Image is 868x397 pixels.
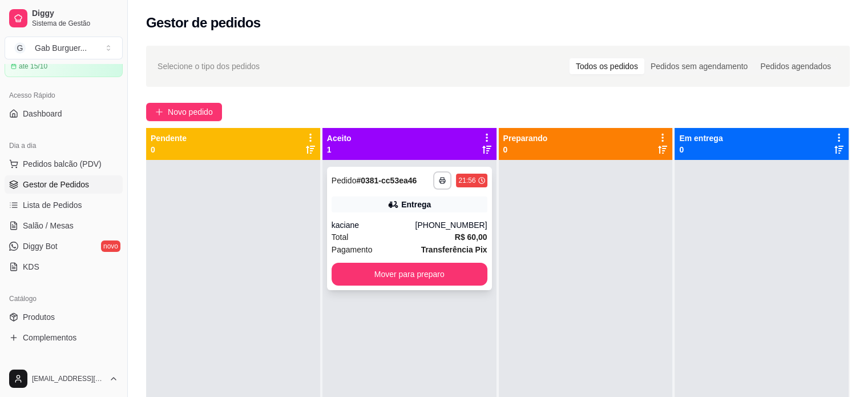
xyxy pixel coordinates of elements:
[5,196,123,214] a: Lista de Pedidos
[23,332,76,343] span: Complementos
[155,108,163,116] span: plus
[5,175,123,194] a: Gestor de Pedidos
[327,144,352,155] p: 1
[5,5,123,32] a: DiggySistema de Gestão
[332,243,373,256] span: Pagamento
[23,261,39,272] span: KDS
[32,19,118,28] span: Sistema de Gestão
[32,374,104,383] span: [EMAIL_ADDRESS][DOMAIN_NAME]
[455,232,487,242] strong: R$ 60,00
[146,103,222,121] button: Novo pedido
[679,133,722,144] p: Em entrega
[23,311,55,323] span: Produtos
[679,144,722,155] p: 0
[570,58,644,74] div: Todos os pedidos
[168,106,213,118] span: Novo pedido
[151,144,187,155] p: 0
[23,179,89,190] span: Gestor de Pedidos
[23,108,62,119] span: Dashboard
[23,158,102,170] span: Pedidos balcão (PDV)
[458,176,475,185] div: 21:56
[754,58,837,74] div: Pedidos agendados
[23,240,58,252] span: Diggy Bot
[503,133,548,144] p: Preparando
[14,42,26,54] span: G
[401,199,431,210] div: Entrega
[5,290,123,308] div: Catálogo
[5,137,123,155] div: Dia a dia
[332,263,487,286] button: Mover para preparo
[146,14,261,32] h2: Gestor de pedidos
[158,60,260,73] span: Selecione o tipo dos pedidos
[415,219,487,231] div: [PHONE_NUMBER]
[356,176,417,185] strong: # 0381-cc53ea46
[5,237,123,255] a: Diggy Botnovo
[327,133,352,144] p: Aceito
[32,9,118,19] span: Diggy
[35,42,87,54] div: Gab Burguer ...
[5,365,123,392] button: [EMAIL_ADDRESS][DOMAIN_NAME]
[503,144,548,155] p: 0
[5,308,123,326] a: Produtos
[5,86,123,105] div: Acesso Rápido
[5,37,123,59] button: Select a team
[19,62,47,71] article: até 15/10
[151,133,187,144] p: Pendente
[332,231,349,243] span: Total
[332,219,415,231] div: kaciane
[644,58,754,74] div: Pedidos sem agendamento
[5,105,123,123] a: Dashboard
[5,155,123,173] button: Pedidos balcão (PDV)
[23,199,82,211] span: Lista de Pedidos
[5,328,123,347] a: Complementos
[5,216,123,235] a: Salão / Mesas
[5,258,123,276] a: KDS
[421,245,487,254] strong: Transferência Pix
[23,220,74,231] span: Salão / Mesas
[332,176,357,185] span: Pedido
